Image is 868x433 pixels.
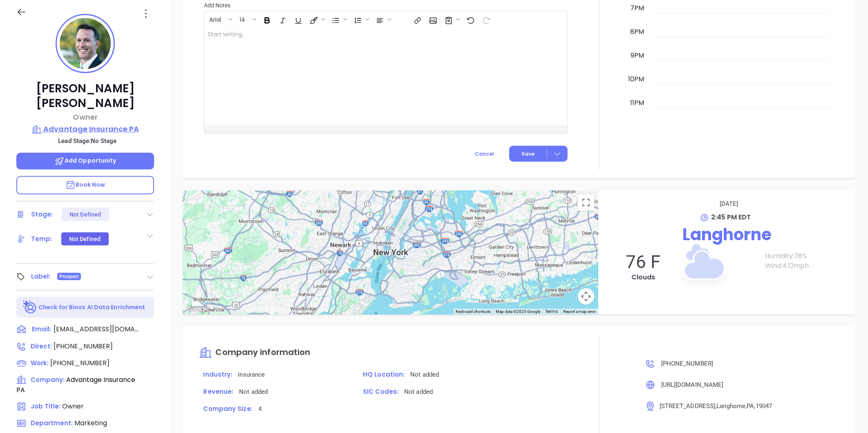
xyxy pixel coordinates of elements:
[60,18,111,69] img: profile-user
[16,81,154,111] p: [PERSON_NAME] [PERSON_NAME]
[238,371,265,378] span: Insurance
[578,194,594,211] button: Toggle fullscreen view
[205,12,234,26] span: Font family
[59,272,79,281] span: Prospect
[521,150,535,158] span: Save
[478,12,493,26] span: Redo
[20,136,154,146] p: Lead Stage: No Stage
[54,341,113,351] span: [PHONE_NUMBER]
[629,98,646,108] div: 11pm
[754,402,772,410] span: , 19047
[410,371,439,378] span: Not added
[185,304,212,315] img: Google
[65,181,105,189] span: Book Now
[765,261,848,271] p: Wind: 4.12 mph
[205,16,225,21] span: Arial
[626,74,646,84] div: 10pm
[31,402,60,411] span: Job Title:
[425,12,440,26] span: Insert Image
[629,51,646,60] div: 9pm
[545,308,558,315] a: Terms (opens in new tab)
[363,370,405,379] span: HQ Location:
[290,12,305,26] span: Underline
[404,388,433,395] span: Not added
[235,12,251,26] button: 14
[509,146,568,162] button: Save
[69,232,101,246] div: Not Defined
[563,309,596,314] a: Report a map error
[32,324,51,335] span: Email:
[496,309,540,314] span: Map data ©2025 Google
[463,12,477,26] span: Undo
[16,123,154,135] a: Advantage Insurance PA
[275,12,289,26] span: Italic
[661,360,713,367] span: [PHONE_NUMBER]
[50,358,110,368] span: [PHONE_NUMBER]
[31,208,53,221] div: Stage:
[363,387,398,396] span: SIC Codes:
[661,381,724,388] span: [URL][DOMAIN_NAME]
[205,12,227,26] button: Arial
[31,419,73,427] span: Department:
[215,346,310,358] span: Company information
[372,12,393,26] span: Align
[611,199,848,209] p: [DATE]
[475,150,494,157] span: Cancel
[31,342,52,350] span: Direct :
[204,1,568,10] p: Add Notes
[199,348,310,357] a: Company information
[350,12,371,26] span: Insert Ordered List
[259,12,274,26] span: Bold
[456,309,491,315] button: Keyboard shortcuts
[629,3,646,13] div: 7pm
[62,402,84,411] span: Owner
[239,388,268,395] span: Not added
[235,12,258,26] span: Font size
[31,375,65,384] span: Company:
[203,370,232,379] span: Industry:
[203,404,252,413] span: Company Size:
[235,16,249,21] span: 14
[38,303,145,312] p: Check for Binox AI Data Enrichment
[54,156,116,165] span: Add Opportunity
[258,405,262,413] span: 4
[31,359,49,367] span: Work :
[16,112,154,123] p: Owner
[203,387,233,396] span: Revenue:
[16,375,135,395] span: Advantage Insurance PA
[663,225,745,306] img: Clouds
[185,304,212,315] a: Open this area in Google Maps (opens a new window)
[74,418,107,428] span: Marketing
[629,27,646,37] div: 8pm
[31,270,51,283] div: Label:
[54,324,139,334] span: [EMAIL_ADDRESS][DOMAIN_NAME]
[306,12,327,26] span: Fill color or set the text color
[31,233,52,245] div: Temp:
[606,272,680,282] p: Clouds
[715,402,745,410] span: , Langhorne
[441,12,462,26] span: Surveys
[745,402,754,410] span: , PA
[765,251,848,261] p: Humidity: 78 %
[606,222,848,247] p: Langhorne
[660,402,716,410] span: [STREET_ADDRESS]
[711,212,751,222] span: 2:45 PM EDT
[409,12,424,26] span: Insert link
[460,146,509,162] button: Cancel
[69,208,101,221] div: Not Defined
[606,251,680,272] p: 76 F
[23,300,37,315] img: Ai-Enrich-DaqCidB-.svg
[328,12,349,26] span: Insert Unordered List
[578,288,594,305] button: Map camera controls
